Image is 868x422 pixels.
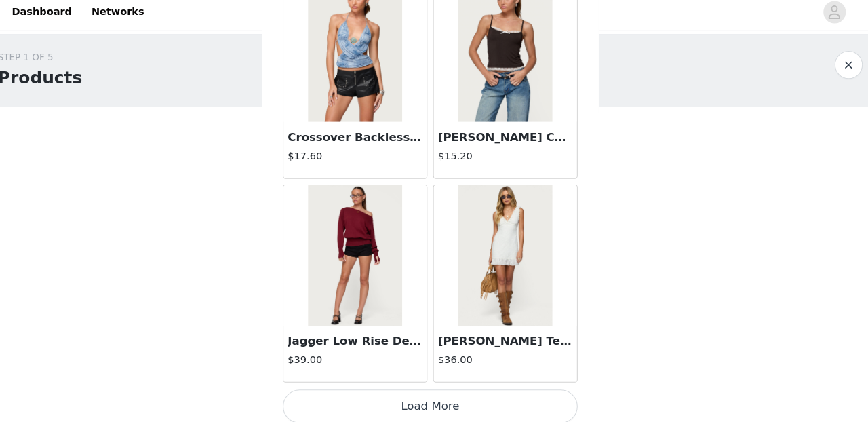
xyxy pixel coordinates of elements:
h4: $15.20 [441,150,572,164]
h3: Jagger Low Rise Denim Shorts [296,328,427,344]
h3: [PERSON_NAME] Contrast Lacey Tank Top [441,131,572,147]
img: Shayla Ruffle Textured Mini Dress [461,185,551,321]
div: STEP 1 OF 5 [16,56,98,69]
a: Networks [98,3,165,33]
h1: Products [16,69,98,94]
h4: $17.60 [296,150,427,164]
h3: Crossover Backless Printed Mesh Top [296,131,427,147]
h4: $36.00 [441,347,572,361]
h4: $39.00 [296,347,427,361]
h3: [PERSON_NAME] Textured Mini Dress [441,328,572,344]
a: Dashboard [22,3,96,33]
button: Load More [292,383,576,415]
div: avatar [818,7,831,29]
img: Jagger Low Rise Denim Shorts [316,185,406,321]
